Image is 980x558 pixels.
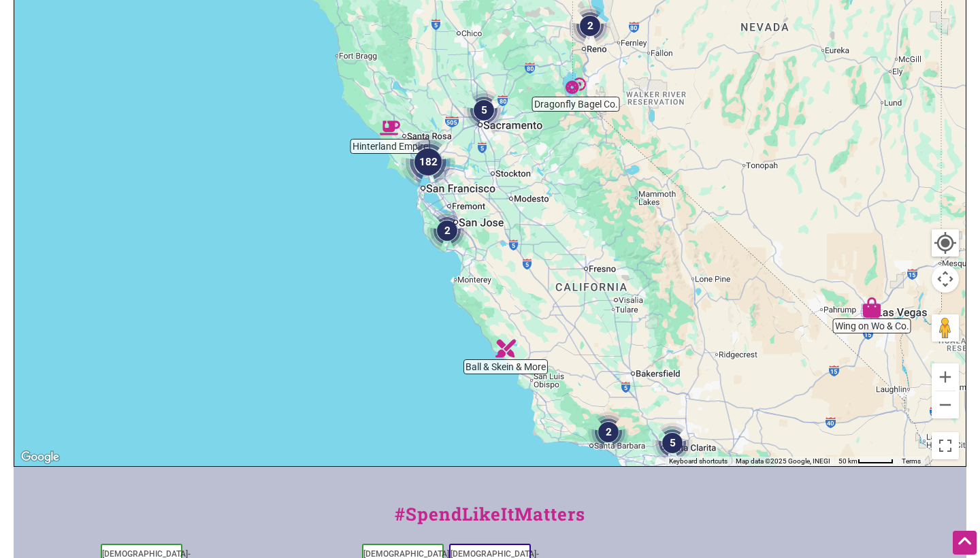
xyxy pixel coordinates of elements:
[930,431,960,461] button: Toggle fullscreen view
[669,457,728,466] button: Keyboard shortcuts
[932,265,959,293] button: Map camera controls
[14,501,966,541] div: #SpendLikeItMatters
[932,229,959,257] button: Your Location
[570,5,610,46] div: 2
[588,412,629,453] div: 2
[932,391,959,419] button: Zoom out
[652,423,693,463] div: 5
[902,457,921,465] a: Terms (opens in new tab)
[566,76,586,96] div: Dragonfly Bagel Co.
[401,135,455,189] div: 182
[463,90,504,131] div: 5
[932,314,959,342] button: Drag Pegman onto the map to open Street View
[495,338,516,359] div: Ball & Skein & More
[380,118,400,138] div: Hinterland Empire
[18,448,63,466] img: Google
[736,457,830,465] span: Map data ©2025 Google, INEGI
[834,457,898,466] button: Map Scale: 50 km per 49 pixels
[427,210,468,251] div: 2
[18,448,63,466] a: Open this area in Google Maps (opens a new window)
[838,457,857,465] span: 50 km
[862,297,882,318] div: Wing on Wo & Co.
[932,363,959,391] button: Zoom in
[953,531,977,555] div: Scroll Back to Top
